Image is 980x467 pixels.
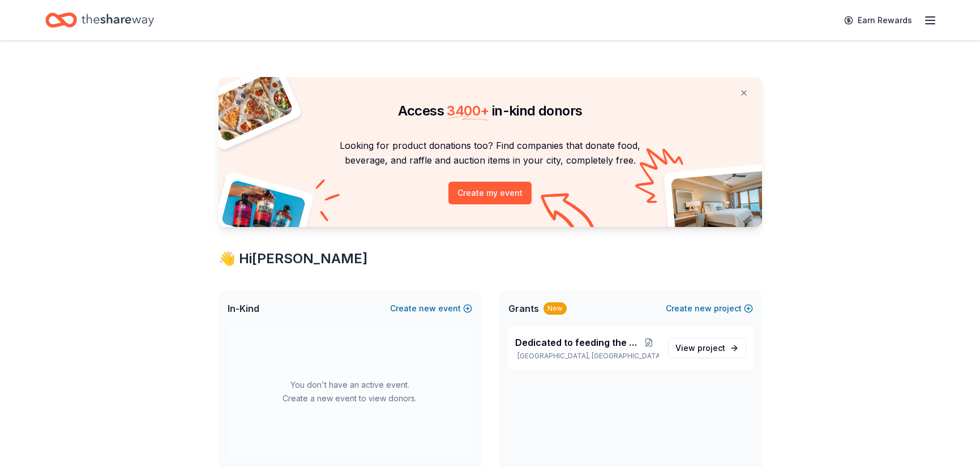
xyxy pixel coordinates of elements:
span: project [697,343,725,353]
span: View [675,341,725,355]
img: Curvy arrow [541,193,597,235]
button: Createnewevent [390,302,472,315]
div: 👋 Hi [PERSON_NAME] [219,250,762,268]
button: Create my event [448,182,532,204]
span: Dedicated to feeding the Future [515,336,639,349]
div: You don't have an active event. Create a new event to view donors. [228,327,472,457]
span: Grants [508,302,539,315]
span: new [695,302,712,315]
button: Createnewproject [666,302,753,315]
a: Home [45,7,154,33]
p: Looking for product donations too? Find companies that donate food, beverage, and raffle and auct... [232,138,748,168]
span: In-Kind [228,302,259,315]
img: Pizza [206,70,294,143]
p: [GEOGRAPHIC_DATA], [GEOGRAPHIC_DATA] [515,352,659,361]
a: View project [668,338,746,358]
span: new [419,302,436,315]
div: New [544,302,567,315]
a: Earn Rewards [837,10,919,31]
span: 3400 + [447,102,489,119]
span: Access in-kind donors [398,102,583,119]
